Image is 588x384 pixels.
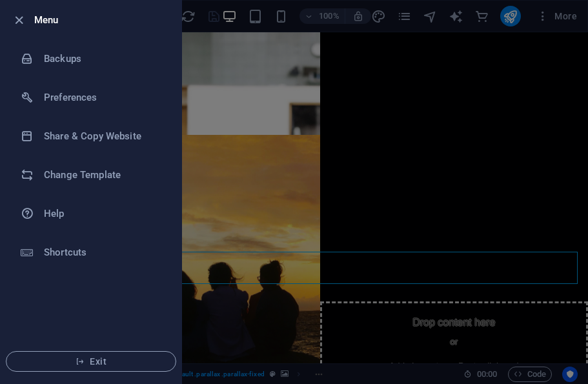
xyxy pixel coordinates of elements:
h6: Help [44,206,163,221]
h6: Preferences [44,90,163,105]
span: Exit [17,356,165,367]
h6: Change Template [44,167,163,183]
h6: Menu [34,12,171,28]
h6: Share & Copy Website [44,128,163,144]
button: Exit [6,351,176,372]
h6: Backups [44,51,163,66]
h6: Shortcuts [44,245,163,260]
a: Help [1,194,181,233]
